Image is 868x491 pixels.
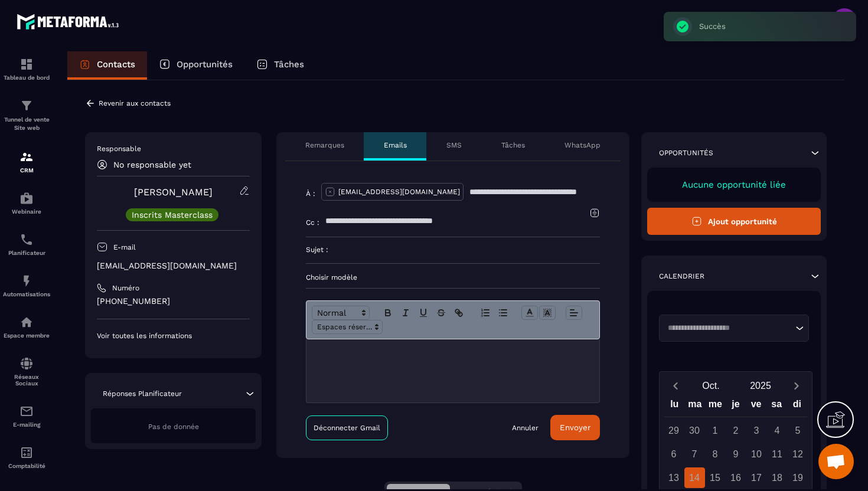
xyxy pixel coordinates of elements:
p: [PHONE_NUMBER] [97,296,250,307]
a: formationformationCRM [3,141,50,182]
p: Opportunités [177,59,233,70]
p: Revenir aux contacts [99,99,171,107]
div: 16 [726,467,746,488]
a: automationsautomationsEspace membre [3,306,50,348]
a: automationsautomationsWebinaire [3,182,50,224]
div: 12 [788,444,808,464]
p: Opportunités [659,148,713,158]
p: Tâches [501,140,525,150]
p: Comptabilité [3,463,50,469]
p: [EMAIL_ADDRESS][DOMAIN_NAME] [97,260,250,271]
p: No responsable yet [113,160,191,169]
p: Planificateur [3,250,50,256]
p: Numéro [112,283,139,293]
button: Open months overlay [686,375,736,396]
div: Search for option [659,315,809,342]
div: 8 [705,444,726,464]
div: lu [664,396,685,417]
div: 3 [746,420,767,441]
p: E-mailing [3,421,50,428]
p: CRM [3,167,50,174]
button: Envoyer [550,415,600,440]
p: Emails [384,140,407,150]
p: Aucune opportunité liée [659,179,809,190]
p: Webinaire [3,208,50,215]
p: SMS [446,140,462,150]
a: Opportunités [147,51,244,80]
p: Automatisations [3,291,50,297]
div: 7 [684,444,705,464]
img: accountant [19,446,34,460]
p: Tunnel de vente Site web [3,116,50,132]
div: 1 [705,420,726,441]
img: automations [19,191,34,205]
p: Espace membre [3,332,50,339]
a: Contacts [67,51,147,80]
p: Responsable [97,144,250,153]
p: Calendrier [659,271,704,281]
div: 29 [664,420,684,441]
div: 10 [746,444,767,464]
a: Annuler [512,423,539,433]
div: di [787,396,807,417]
p: Cc : [306,218,319,227]
a: social-networksocial-networkRéseaux Sociaux [3,348,50,395]
a: emailemailE-mailing [3,395,50,437]
a: formationformationTableau de bord [3,48,50,90]
div: ma [685,396,706,417]
div: 18 [767,467,788,488]
div: 2 [726,420,746,441]
div: 9 [726,444,746,464]
div: ve [746,396,766,417]
div: me [705,396,726,417]
p: Voir toutes les informations [97,331,250,341]
button: Previous month [664,378,686,394]
img: automations [19,274,34,288]
button: Ajout opportunité [647,208,821,235]
button: Next month [785,378,807,394]
img: formation [19,150,34,164]
a: accountantaccountantComptabilité [3,437,50,478]
p: Remarques [305,140,344,150]
div: 19 [788,467,808,488]
p: [EMAIL_ADDRESS][DOMAIN_NAME] [338,187,460,197]
a: Déconnecter Gmail [306,415,388,440]
p: Réponses Planificateur [103,389,182,398]
a: Tâches [244,51,316,80]
span: Pas de donnée [148,423,199,431]
div: 17 [746,467,767,488]
button: Open years overlay [736,375,785,396]
div: Ouvrir le chat [818,444,854,479]
a: formationformationTunnel de vente Site web [3,90,50,141]
p: E-mail [113,243,136,252]
div: je [726,396,746,417]
a: automationsautomationsAutomatisations [3,265,50,306]
img: logo [17,11,123,32]
p: Inscrits Masterclass [132,211,213,219]
p: Tableau de bord [3,74,50,81]
a: [PERSON_NAME] [134,186,213,198]
p: Sujet : [306,245,328,254]
div: 14 [684,467,705,488]
div: 6 [664,444,684,464]
p: Contacts [97,59,135,70]
div: 15 [705,467,726,488]
input: Search for option [664,322,792,334]
p: Réseaux Sociaux [3,374,50,387]
img: formation [19,99,34,113]
div: 4 [767,420,788,441]
img: formation [19,57,34,71]
div: 11 [767,444,788,464]
p: WhatsApp [564,140,601,150]
p: Tâches [274,59,304,70]
p: Choisir modèle [306,273,600,282]
div: 5 [788,420,808,441]
p: À : [306,189,315,198]
img: scheduler [19,233,34,247]
a: schedulerschedulerPlanificateur [3,224,50,265]
div: 30 [684,420,705,441]
img: email [19,404,34,418]
div: sa [766,396,787,417]
div: 13 [664,467,684,488]
img: social-network [19,356,34,371]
